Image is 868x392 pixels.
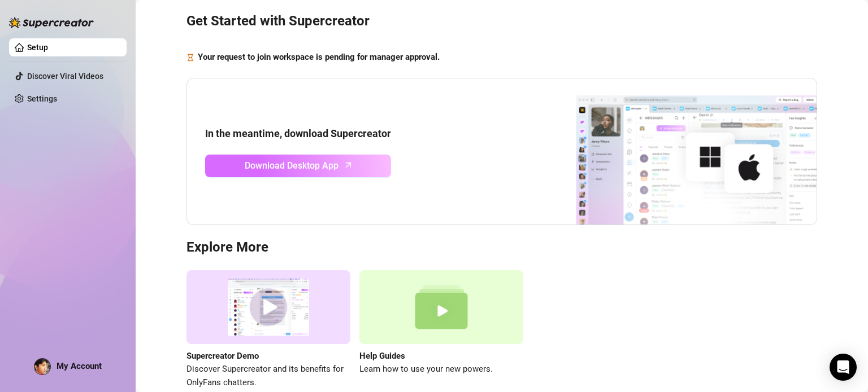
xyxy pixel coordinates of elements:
[9,17,94,28] img: logo-BBDzfeDw.svg
[359,270,523,389] a: Help GuidesLearn how to use your new powers.
[27,72,103,81] a: Discover Viral Videos
[534,78,817,225] img: download app
[186,51,194,64] span: hourglass
[359,351,405,361] strong: Help Guides
[245,158,338,173] span: Download Desktop App
[830,354,857,381] div: Open Intercom Messenger
[198,52,440,62] strong: Your request to join workspace is pending for manager approval.
[205,155,391,177] a: Download Desktop Apparrow-up
[205,127,391,139] strong: In the meantime, download Supercreator
[186,270,350,389] a: Supercreator DemoDiscover Supercreator and its benefits for OnlyFans chatters.
[186,363,350,389] span: Discover Supercreator and its benefits for OnlyFans chatters.
[27,43,48,52] a: Setup
[27,94,57,103] a: Settings
[342,158,355,171] span: arrow-up
[186,270,350,344] img: supercreator demo
[359,270,523,344] img: help guides
[186,239,817,257] h3: Explore More
[34,359,50,375] img: ACg8ocK8cdhWTsc4oU5GfCU1zE1qz2rkZJ5vbVoFAW6D6UqpoPF5oCA=s96-c
[186,12,817,30] h3: Get Started with Supercreator
[186,351,259,361] strong: Supercreator Demo
[359,363,523,376] span: Learn how to use your new powers.
[57,361,102,371] span: My Account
